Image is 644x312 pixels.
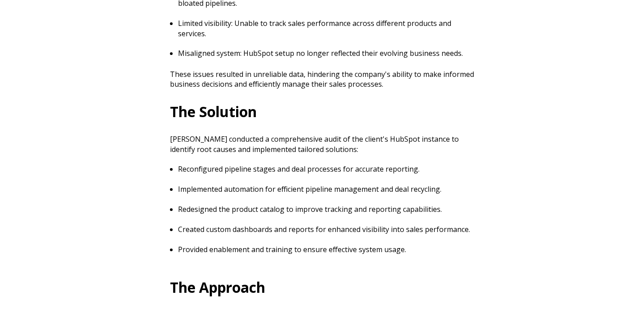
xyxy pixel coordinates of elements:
h2: The Approach [170,275,474,300]
li: Limited visibility: Unable to track sales performance across different products and services. [178,18,474,48]
a: Revenue Strategy [281,8,356,25]
li: Misaligned system: HubSpot setup no longer reflected their evolving business needs. [178,48,474,58]
li: Provided enablement and training to ensure effective system usage. [178,245,474,254]
li: Implemented automation for efficient pipeline management and deal recycling. [178,184,474,204]
li: Redesigned the product catalog to improve tracking and reporting capabilities. [178,204,474,224]
h2: The Solution [170,99,474,124]
li: Created custom dashboards and reports for enhanced visibility into sales performance. [178,224,474,245]
li: Reconfigured pipeline stages and deal processes for accurate reporting. [178,164,474,184]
